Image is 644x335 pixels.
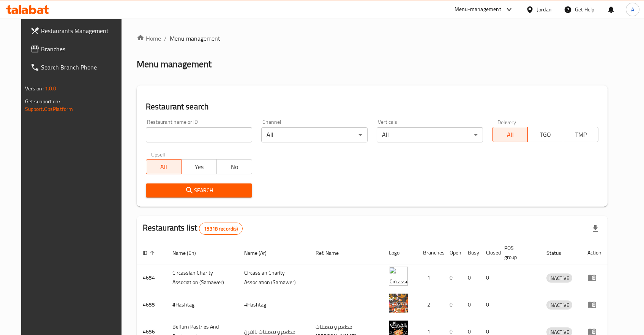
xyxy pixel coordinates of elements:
[417,264,444,291] td: 1
[316,248,349,258] span: Ref. Name
[25,104,73,114] a: Support.OpsPlatform
[480,264,498,291] td: 0
[41,63,123,72] span: Search Branch Phone
[149,161,178,172] span: All
[581,241,608,264] th: Action
[492,127,528,142] button: All
[166,264,238,291] td: ​Circassian ​Charity ​Association​ (Samawer)
[546,248,571,258] span: Status
[480,241,498,264] th: Closed
[24,58,129,76] a: Search Branch Phone
[25,96,60,106] span: Get support on:
[166,291,238,318] td: #Hashtag
[25,84,44,93] span: Version:
[41,26,123,35] span: Restaurants Management
[41,44,123,54] span: Branches
[497,119,516,125] label: Delivery
[504,243,532,262] span: POS group
[563,127,598,142] button: TMP
[496,129,525,140] span: All
[137,291,166,318] td: 4655
[146,159,182,174] button: All
[24,22,129,40] a: Restaurants Management
[185,161,214,172] span: Yes
[216,159,252,174] button: No
[537,5,552,14] div: Jordan
[220,161,249,172] span: No
[462,264,480,291] td: 0
[546,301,572,310] span: INACTIVE
[137,264,166,291] td: 4654
[587,300,601,309] div: Menu
[146,101,599,112] h2: Restaurant search
[143,222,243,235] h2: Restaurants list
[444,241,462,264] th: Open
[152,186,246,195] span: Search
[417,241,444,264] th: Branches
[383,241,417,264] th: Logo
[377,127,483,142] div: All
[389,267,408,286] img: ​Circassian ​Charity ​Association​ (Samawer)
[417,291,444,318] td: 2
[631,5,634,14] span: A
[238,264,310,291] td: ​Circassian ​Charity ​Association​ (Samawer)
[172,248,206,258] span: Name (En)
[587,273,601,282] div: Menu
[151,152,165,157] label: Upsell
[586,220,605,238] div: Export file
[143,248,157,258] span: ID
[199,225,242,232] span: 15318 record(s)
[244,248,276,258] span: Name (Ar)
[261,127,368,142] div: All
[389,294,408,313] img: #Hashtag
[238,291,310,318] td: #Hashtag
[137,58,212,70] h2: Menu management
[137,34,608,43] nav: breadcrumb
[566,129,595,140] span: TMP
[170,34,220,43] span: Menu management
[455,5,501,14] div: Menu-management
[181,159,217,174] button: Yes
[444,264,462,291] td: 0
[462,291,480,318] td: 0
[164,34,167,43] li: /
[531,129,560,140] span: TGO
[146,127,252,142] input: Search for restaurant name or ID..
[546,274,572,283] span: INACTIVE
[462,241,480,264] th: Busy
[527,127,563,142] button: TGO
[199,223,243,235] div: Total records count
[45,84,57,93] span: 1.0.0
[146,183,252,198] button: Search
[546,273,572,283] div: INACTIVE
[24,40,129,58] a: Branches
[444,291,462,318] td: 0
[480,291,498,318] td: 0
[137,34,161,43] a: Home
